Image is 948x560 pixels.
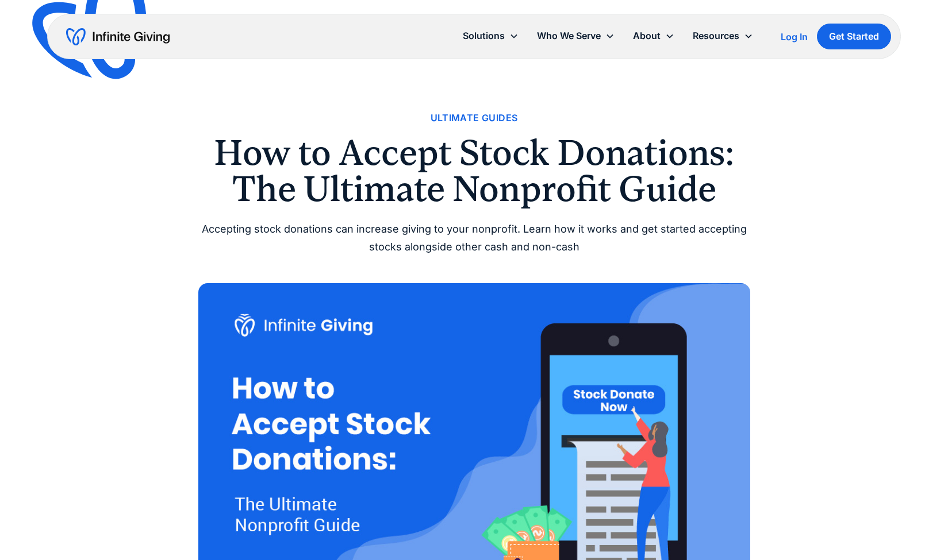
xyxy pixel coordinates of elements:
[528,24,624,48] div: Who We Serve
[66,28,170,46] a: home
[454,24,528,48] div: Solutions
[633,28,661,44] div: About
[781,32,808,41] div: Log In
[693,28,739,44] div: Resources
[463,28,505,44] div: Solutions
[537,28,601,44] div: Who We Serve
[624,24,684,48] div: About
[198,221,750,256] div: Accepting stock donations can increase giving to your nonprofit. Learn how it works and get start...
[781,30,808,44] a: Log In
[431,110,518,126] a: Ultimate Guides
[198,135,750,207] h1: How to Accept Stock Donations: The Ultimate Nonprofit Guide
[684,24,762,48] div: Resources
[817,24,891,49] a: Get Started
